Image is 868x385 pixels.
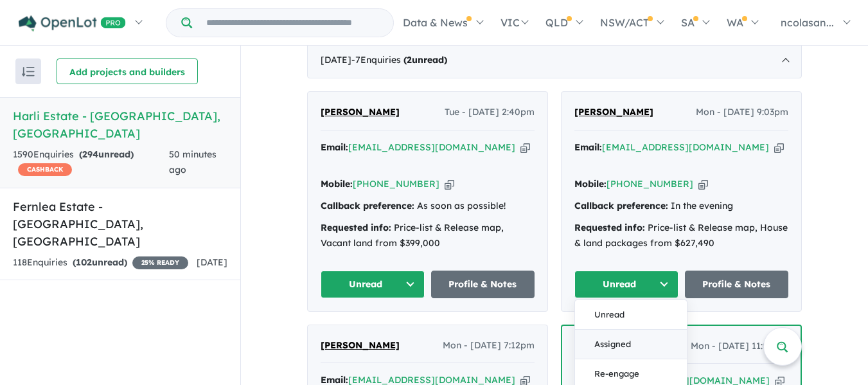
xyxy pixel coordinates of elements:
a: [PHONE_NUMBER] [607,178,693,190]
strong: Callback preference: [321,200,414,211]
button: Assigned [575,330,687,359]
button: Add projects and builders [57,58,198,84]
button: Unread [575,300,687,330]
h5: Fernlea Estate - [GEOGRAPHIC_DATA] , [GEOGRAPHIC_DATA] [13,198,227,250]
a: [PERSON_NAME] [574,105,653,120]
input: Try estate name, suburb, builder or developer [195,9,391,37]
strong: Mobile: [574,178,607,190]
a: [EMAIL_ADDRESS][DOMAIN_NAME] [348,141,515,153]
span: 294 [82,148,98,160]
span: 2 [407,54,412,66]
strong: Email: [321,141,348,153]
strong: ( unread) [403,54,447,66]
strong: Requested info: [574,222,645,233]
a: Profile & Notes [685,271,789,298]
button: Copy [774,141,784,154]
a: Profile & Notes [431,271,535,298]
strong: ( unread) [79,148,134,160]
h5: Harli Estate - [GEOGRAPHIC_DATA] , [GEOGRAPHIC_DATA] [13,107,227,142]
span: 50 minutes ago [169,148,217,175]
span: 25 % READY [132,256,188,269]
div: As soon as possible! [321,199,535,214]
strong: Mobile: [321,178,353,190]
span: [PERSON_NAME] [321,339,400,351]
span: CASHBACK [18,163,72,176]
button: Copy [520,141,530,154]
strong: Callback preference: [574,200,668,211]
a: [PERSON_NAME] [321,105,400,120]
span: ncolasan... [781,16,834,29]
img: sort.svg [22,67,35,76]
strong: ( unread) [73,256,127,268]
div: Price-list & Release map, Vacant land from $399,000 [321,220,535,251]
img: Openlot PRO Logo White [19,15,126,31]
div: 1590 Enquir ies [13,147,169,178]
span: - 7 Enquir ies [351,54,447,66]
span: [PERSON_NAME] [321,106,400,118]
span: Tue - [DATE] 2:40pm [445,105,535,120]
div: Price-list & Release map, House & land packages from $627,490 [574,220,788,251]
button: Unread [574,271,678,298]
span: 102 [76,256,92,268]
span: [PERSON_NAME] [574,106,653,118]
span: Mon - [DATE] 11:02am [691,339,788,354]
span: Mon - [DATE] 9:03pm [696,105,788,120]
button: Unread [321,271,425,298]
div: 118 Enquir ies [13,255,188,271]
strong: Email: [574,141,602,153]
span: Mon - [DATE] 7:12pm [443,338,535,354]
a: [EMAIL_ADDRESS][DOMAIN_NAME] [602,141,769,153]
span: [DATE] [197,256,227,268]
a: [PHONE_NUMBER] [353,178,439,190]
a: [PERSON_NAME] [321,338,400,354]
button: Copy [698,177,708,191]
strong: Requested info: [321,222,391,233]
button: Copy [445,177,454,191]
div: In the evening [574,199,788,214]
div: [DATE] [307,42,802,78]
